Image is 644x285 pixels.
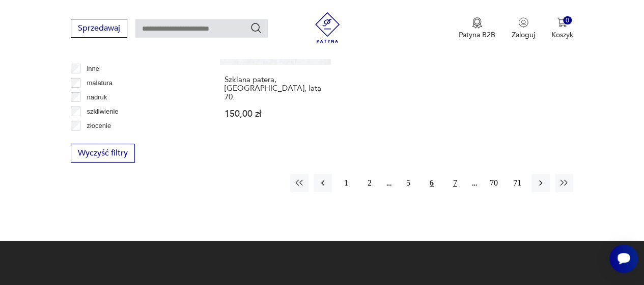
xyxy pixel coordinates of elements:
[71,144,135,163] button: Wyczyść filtry
[557,17,567,28] img: Ikona koszyka
[312,12,343,43] img: Patyna - sklep z meblami i dekoracjami vintage
[87,106,118,117] p: szkliwienie
[551,17,573,40] button: 0Koszyk
[225,75,326,101] h3: Szklana patera, [GEOGRAPHIC_DATA], lata 70.
[446,174,464,192] button: 7
[472,17,482,29] img: Ikona medalu
[87,120,111,132] p: złocenie
[250,22,262,34] button: Szukaj
[87,77,113,89] p: malatura
[399,174,417,192] button: 5
[609,244,638,273] iframe: Smartsupp widget button
[337,174,355,192] button: 1
[508,174,526,192] button: 71
[551,30,573,40] p: Koszyk
[423,174,441,192] button: 6
[360,174,379,192] button: 2
[71,25,127,33] a: Sprzedawaj
[459,30,495,40] p: Patyna B2B
[87,92,107,103] p: nadruk
[71,19,127,38] button: Sprzedawaj
[518,17,528,28] img: Ikonka użytkownika
[459,17,495,40] button: Patyna B2B
[459,17,495,40] a: Ikona medaluPatyna B2B
[512,30,535,40] p: Zaloguj
[225,110,326,118] p: 150,00 zł
[485,174,503,192] button: 70
[512,17,535,40] button: Zaloguj
[87,63,99,74] p: inne
[563,16,572,25] div: 0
